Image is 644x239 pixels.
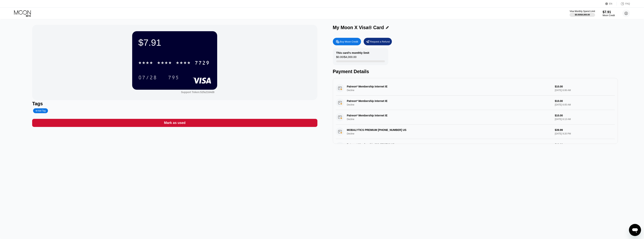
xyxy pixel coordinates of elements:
div: Tags [32,101,317,106]
div: Visa Monthly Spend Limit$0.00/$4,000.00 [570,10,595,17]
div: 795 [168,75,179,81]
div: $7.91 [603,10,615,14]
div: 7729 [195,60,210,66]
div: 795 [165,73,182,82]
div: 07/28 [135,73,160,82]
div: Visa Monthly Spend Limit [570,10,595,13]
div: Payment Details [333,69,618,74]
div: FAQ [625,2,630,5]
div: 07/28 [138,75,157,81]
div: Buy Moon Credit [340,40,358,43]
div: Mark as used [164,121,185,125]
div: This card’s monthly limit [336,51,369,54]
div: EN [609,2,612,5]
div: $7.91Moon Credit [603,10,615,17]
div: $0.00 / $4,000.00 [575,14,590,16]
div: Moon Credit [603,14,615,17]
div: Support Token: 52fa2164d8 [181,91,214,94]
div: Request a Refund [364,38,392,45]
div: Add Tag [33,108,48,113]
div: My Moon X Visa® Card [333,25,384,30]
div: $7.91 [138,37,211,48]
div: FAQ [617,2,630,6]
div: Support Token:52fa2164d8 [181,91,214,94]
iframe: Button to launch messaging window [629,224,641,236]
div: Buy Moon Credit [333,38,361,45]
div: EN [605,2,617,6]
div: Add Tag [35,109,46,112]
div: Mark as used [32,119,317,127]
div: $0.00 / $4,000.00 [336,55,357,60]
div: Request a Refund [370,40,390,43]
